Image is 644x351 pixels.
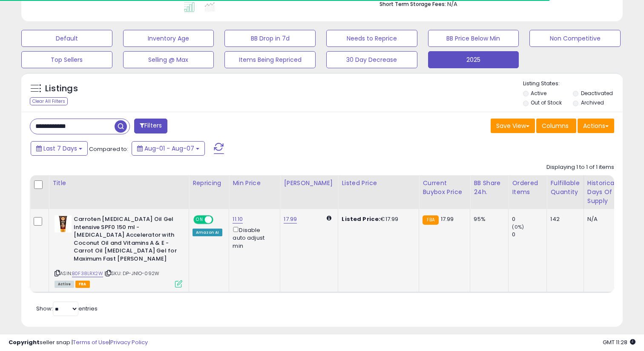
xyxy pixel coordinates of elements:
div: Displaying 1 to 1 of 1 items [546,163,614,171]
span: 17.99 [441,215,454,223]
span: Aug-01 - Aug-07 [144,144,194,153]
label: Deactivated [581,90,613,97]
label: Archived [581,99,604,106]
div: 0 [512,231,546,238]
button: Aug-01 - Aug-07 [132,141,205,156]
a: 17.99 [284,215,297,223]
a: 11.10 [233,215,243,223]
div: seller snap | | [9,339,148,347]
button: Save View [491,119,535,133]
p: Listing States: [523,80,623,88]
div: 142 [550,215,577,223]
button: Items Being Repriced [224,51,316,68]
span: All listings currently available for purchase on Amazon [55,281,74,288]
div: 95% [474,215,502,223]
button: Top Sellers [21,51,112,68]
button: 2025 [428,51,519,68]
div: Clear All Filters [30,97,68,105]
div: Amazon AI [193,229,222,236]
span: 2025-08-15 11:28 GMT [603,338,635,346]
div: Min Price [233,179,276,188]
a: Terms of Use [73,338,109,346]
span: FBA [75,281,90,288]
a: Privacy Policy [110,338,148,346]
button: BB Price Below Min [428,30,519,47]
div: Fulfillable Quantity [550,179,580,197]
button: Filters [134,119,167,133]
label: Out of Stock [531,99,562,106]
small: (0%) [512,223,524,230]
h5: Listings [45,83,78,95]
span: | SKU: DP-JN1O-092W [104,270,159,277]
div: N/A [587,215,615,223]
a: B0F38LRX2W [72,270,103,277]
button: BB Drop in 7d [224,30,316,47]
button: Inventory Age [123,30,214,47]
div: 0 [512,215,546,223]
div: Historical Days Of Supply [587,179,618,206]
div: Current Buybox Price [423,179,466,197]
button: Actions [578,119,614,133]
div: Listed Price [342,179,415,188]
button: 30 Day Decrease [326,51,417,68]
div: Ordered Items [512,179,543,197]
button: Columns [536,119,576,133]
span: ON [194,216,205,223]
button: Last 7 Days [31,141,88,156]
img: 41IeMG-6UqL._SL40_.jpg [55,215,72,232]
div: Disable auto adjust min [233,225,273,250]
span: Compared to: [89,145,128,153]
strong: Copyright [9,338,40,346]
div: Title [52,179,185,188]
div: ASIN: [55,215,182,287]
b: Carroten [MEDICAL_DATA] Oil Gel Intensive SPF0 150 ml - [MEDICAL_DATA] Accelerator with Coconut O... [74,215,177,265]
span: Show: entries [36,305,98,313]
span: Last 7 Days [43,144,77,153]
div: BB Share 24h. [474,179,505,197]
button: Selling @ Max [123,51,214,68]
b: Short Term Storage Fees: [379,0,446,8]
label: Active [531,90,546,97]
b: Listed Price: [342,215,380,223]
div: [PERSON_NAME] [284,179,334,188]
button: Needs to Reprice [326,30,417,47]
div: €17.99 [342,215,412,223]
button: Default [21,30,112,47]
span: Columns [542,122,569,130]
span: OFF [212,216,226,223]
div: Repricing [193,179,225,188]
button: Non Competitive [529,30,621,47]
small: FBA [423,215,438,225]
